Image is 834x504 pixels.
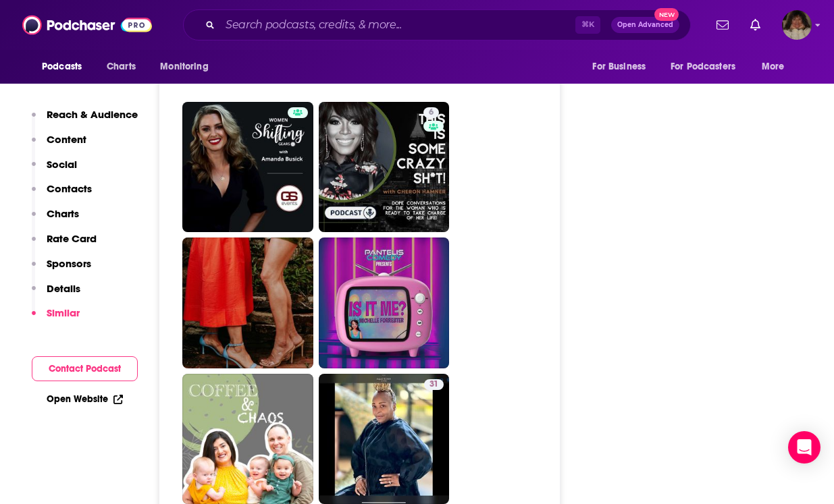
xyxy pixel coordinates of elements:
[47,108,138,121] p: Reach & Audience
[429,106,434,119] span: 6
[782,10,812,40] img: User Profile
[617,22,673,28] span: Open Advanced
[32,306,80,331] button: Similar
[32,133,86,158] button: Content
[32,257,91,282] button: Sponsors
[424,379,444,390] a: 31
[32,182,92,207] button: Contacts
[654,8,679,21] span: New
[47,306,80,319] p: Similar
[671,57,735,76] span: For Podcasters
[47,182,92,195] p: Contacts
[47,282,80,295] p: Details
[160,57,208,76] span: Monitoring
[662,54,755,80] button: open menu
[107,57,136,76] span: Charts
[745,13,766,36] a: Show notifications dropdown
[762,57,785,76] span: More
[183,9,691,40] div: Search podcasts, credits, & more...
[47,207,79,220] p: Charts
[98,54,144,80] a: Charts
[32,282,80,307] button: Details
[611,17,679,33] button: Open AdvancedNew
[319,102,450,233] a: 6
[782,10,812,40] span: Logged in as angelport
[782,10,812,40] button: Show profile menu
[788,431,820,464] div: Open Intercom Messenger
[583,54,662,80] button: open menu
[32,54,99,80] button: open menu
[752,54,802,80] button: open menu
[47,393,123,405] a: Open Website
[32,207,79,232] button: Charts
[32,158,77,183] button: Social
[592,57,646,76] span: For Business
[32,232,97,257] button: Rate Card
[47,232,97,245] p: Rate Card
[32,108,138,133] button: Reach & Audience
[47,158,77,171] p: Social
[151,54,226,80] button: open menu
[429,378,438,391] span: 31
[575,16,600,34] span: ⌘ K
[220,14,575,36] input: Search podcasts, credits, & more...
[423,107,439,118] a: 6
[711,13,734,36] a: Show notifications dropdown
[32,356,138,381] button: Contact Podcast
[42,57,82,76] span: Podcasts
[22,12,152,38] img: Podchaser - Follow, Share and Rate Podcasts
[47,133,86,146] p: Content
[47,257,91,270] p: Sponsors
